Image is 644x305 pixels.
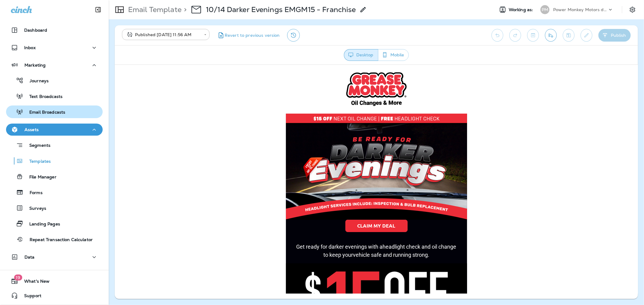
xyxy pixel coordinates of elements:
[90,4,107,16] button: Collapse Sidebar
[238,187,315,193] span: vehicle safe and running strong.
[24,78,49,84] p: Journeys
[14,275,22,281] span: 19
[509,7,534,12] span: Working as:
[627,4,638,15] button: Settings
[23,222,60,227] p: Landing Pages
[6,139,103,152] button: Segments
[6,170,103,183] button: File Manager
[24,255,35,259] p: Data
[214,29,282,42] button: Revert to previous version
[182,179,268,185] span: Get ready for darker evenings with a
[243,158,281,164] span: CLAIM MY DEAL
[6,105,103,118] button: Email Broadcasts
[206,5,356,14] p: 10/14 Darker Evenings EMGM15 - Franchise
[231,155,293,167] a: CLAIM MY DEAL
[6,233,103,246] button: Repeat Transaction Calculator
[24,237,93,243] p: Repeat Transaction Calculator
[6,59,103,71] button: Marketing
[18,279,50,286] span: What's New
[6,202,103,214] button: Surveys
[232,8,292,41] img: Grease Monkey Oil Changes & More
[344,49,378,61] button: Desktop
[6,74,103,87] button: Journeys
[23,110,65,115] p: Email Broadcasts
[126,32,200,38] div: Published [DATE] 11:56 AM
[209,179,342,193] span: headlight check and oil change to keep your
[6,90,103,102] button: Text Broadcasts
[553,7,607,12] p: Power Monkey Motors dba Grease Monkey 1120
[24,45,36,50] p: Inbox
[23,159,51,165] p: Templates
[181,5,187,14] p: >
[171,49,352,155] img: $15 Off Next Oil Change and FREE Headlight Check
[24,190,43,196] p: Forms
[6,155,103,167] button: Templates
[6,251,103,263] button: Data
[6,290,103,302] button: Support
[24,63,46,68] p: Marketing
[6,42,103,54] button: Inbox
[225,33,280,38] span: Revert to previous version
[24,127,39,132] p: Assets
[18,293,41,300] span: Support
[6,275,103,287] button: 19What's New
[6,24,103,36] button: Dashboard
[23,143,50,149] p: Segments
[540,5,549,14] div: PM
[6,124,103,136] button: Assets
[126,5,181,14] p: Email Template
[545,29,557,42] button: Send test email
[378,49,409,61] button: Mobile
[24,28,47,33] p: Dashboard
[6,186,103,199] button: Forms
[287,29,300,42] button: View Changelog
[23,175,56,180] p: File Manager
[23,94,62,100] p: Text Broadcasts
[23,206,46,212] p: Surveys
[6,217,103,230] button: Landing Pages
